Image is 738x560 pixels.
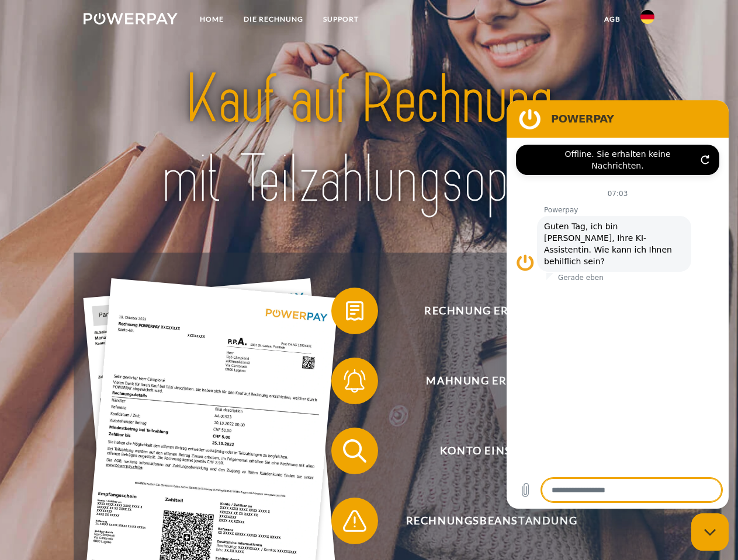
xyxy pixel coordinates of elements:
[691,513,729,551] iframe: Schaltfläche zum Öffnen des Messaging-Fensters; Konversation läuft
[331,428,635,474] button: Konto einsehen
[348,498,635,544] span: Rechnungsbeanstandung
[190,9,234,30] a: Home
[331,288,635,334] button: Rechnung erhalten?
[348,358,635,404] span: Mahnung erhalten?
[313,9,369,30] a: SUPPORT
[340,506,369,535] img: qb_warning.svg
[84,13,178,24] img: logo-powerpay-white.svg
[234,9,313,30] a: DIE RECHNUNG
[331,358,635,404] button: Mahnung erhalten?
[112,56,626,223] img: title-powerpay_de.svg
[331,498,635,544] button: Rechnungsbeanstandung
[348,428,635,474] span: Konto einsehen
[594,9,630,30] a: agb
[640,10,654,24] img: de
[340,296,369,325] img: qb_bill.svg
[340,436,369,466] img: qb_search.svg
[507,100,729,509] iframe: Messaging-Fenster
[340,366,369,395] img: qb_bell.svg
[348,288,635,334] span: Rechnung erhalten?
